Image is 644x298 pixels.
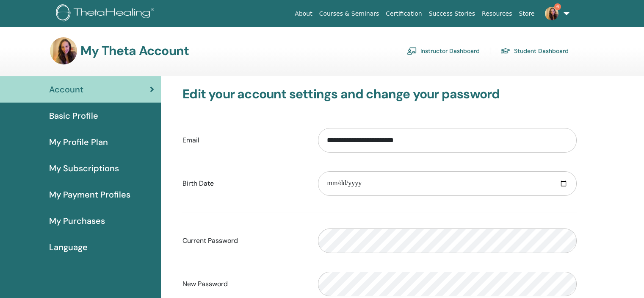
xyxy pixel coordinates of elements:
img: default.jpg [50,37,77,64]
a: Resources [478,6,516,22]
a: Instructor Dashboard [407,44,480,58]
span: My Purchases [49,214,105,227]
img: logo.png [56,4,157,23]
label: New Password [176,276,312,292]
img: default.jpg [545,7,558,20]
img: chalkboard-teacher.svg [407,47,417,55]
a: Student Dashboard [500,44,569,58]
span: My Payment Profiles [49,188,130,201]
a: Success Stories [426,6,478,22]
label: Email [176,132,312,148]
span: My Subscriptions [49,162,119,175]
img: graduation-cap.svg [500,47,511,55]
label: Current Password [176,233,312,249]
h3: Edit your account settings and change your password [182,86,577,102]
h3: My Theta Account [80,43,189,58]
a: Courses & Seminars [316,6,383,22]
span: 6 [554,3,561,10]
label: Birth Date [176,175,312,192]
span: My Profile Plan [49,136,108,148]
span: Account [49,83,83,96]
a: Certification [382,6,425,22]
a: Store [516,6,538,22]
a: About [291,6,315,22]
span: Basic Profile [49,109,98,122]
span: Language [49,241,88,253]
